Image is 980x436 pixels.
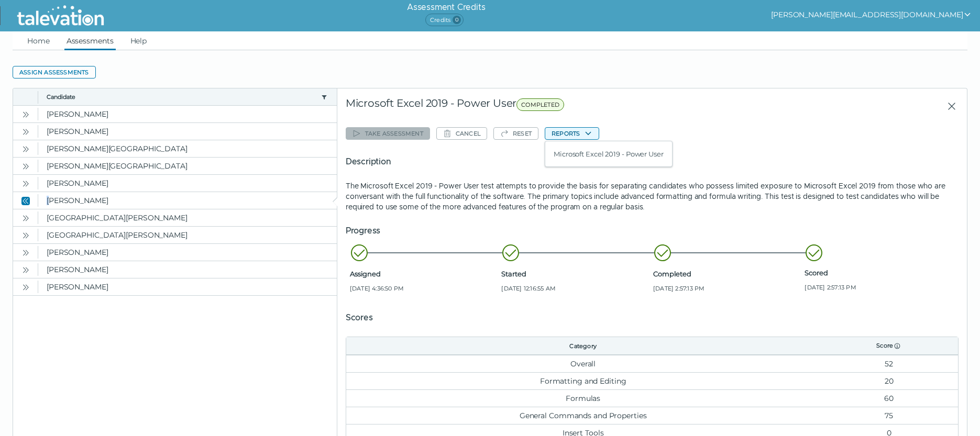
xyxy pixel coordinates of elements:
button: Assign assessments [13,66,96,79]
cds-icon: Open [21,180,30,188]
cds-icon: Open [21,162,30,171]
span: [DATE] 2:57:13 PM [805,283,952,292]
a: Assessments [64,31,116,50]
button: Open [19,281,32,293]
button: Reset [493,127,538,140]
button: candidate filter [320,93,328,101]
span: [DATE] 2:57:13 PM [653,284,801,293]
h5: Progress [346,225,959,237]
th: Category [346,337,820,355]
span: [DATE] 4:36:50 PM [350,284,498,293]
button: Open [19,246,32,259]
button: Open [19,108,32,120]
cds-icon: Open [21,214,30,222]
h5: Scores [346,311,959,324]
td: General Commands and Properties [346,407,820,424]
cds-icon: Close [21,197,30,205]
button: Cancel [436,127,487,140]
cds-icon: Open [21,283,30,292]
td: Overall [346,355,820,372]
td: Formulas [346,389,820,407]
button: Reports [545,127,599,140]
button: Close [939,97,959,116]
img: Talevation_Logo_Transparent_white.png [13,3,108,29]
clr-dg-cell: [PERSON_NAME] [38,123,337,140]
button: Candidate [47,93,317,101]
clr-dg-cell: [PERSON_NAME] [38,261,337,278]
cds-icon: Open [21,231,30,240]
clr-dg-cell: [GEOGRAPHIC_DATA][PERSON_NAME] [38,209,337,226]
a: Help [128,31,149,50]
td: 20 [820,372,959,389]
td: 52 [820,355,959,372]
span: Credits [425,14,464,26]
clr-dg-cell: [PERSON_NAME] [38,175,337,192]
clr-dg-cell: [PERSON_NAME] [38,278,337,295]
clr-dg-cell: [PERSON_NAME] [38,192,337,209]
cds-icon: Open [21,145,30,153]
clr-dg-cell: [GEOGRAPHIC_DATA][PERSON_NAME] [38,227,337,243]
clr-dg-cell: [PERSON_NAME] [38,106,337,122]
span: Assigned [350,270,498,278]
th: Score [820,337,959,355]
clr-dg-cell: [PERSON_NAME][GEOGRAPHIC_DATA] [38,158,337,174]
span: COMPLETED [516,98,564,111]
button: Open [19,160,32,172]
cds-icon: Open [21,266,30,274]
span: [DATE] 12:16:55 AM [501,284,649,293]
p: The Microsoft Excel 2019 - Power User test attempts to provide the basis for separating candidate... [346,181,959,212]
button: Open [19,263,32,276]
cds-icon: Open [21,249,30,257]
cds-icon: Open [21,110,30,119]
cds-icon: Open [21,128,30,136]
span: 0 [453,16,461,24]
h5: Description [346,155,959,168]
button: Open [19,177,32,189]
button: Open [19,142,32,155]
td: 75 [820,407,959,424]
clr-dg-cell: [PERSON_NAME][GEOGRAPHIC_DATA] [38,140,337,157]
td: Formatting and Editing [346,372,820,389]
span: Completed [653,270,801,278]
button: Take assessment [346,127,430,140]
button: Microsoft Excel 2019 - Power User [545,148,672,160]
td: 60 [820,389,959,407]
div: Microsoft Excel 2019 - Power User [346,97,754,116]
button: Open [19,125,32,138]
span: Scored [805,269,952,277]
button: Close [19,194,32,207]
button: Open [19,211,32,224]
clr-dg-cell: [PERSON_NAME] [38,244,337,261]
button: show user actions [771,8,972,21]
h6: Assessment Credits [407,1,485,14]
a: Home [25,31,52,50]
span: Started [501,270,649,278]
button: Open [19,229,32,241]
